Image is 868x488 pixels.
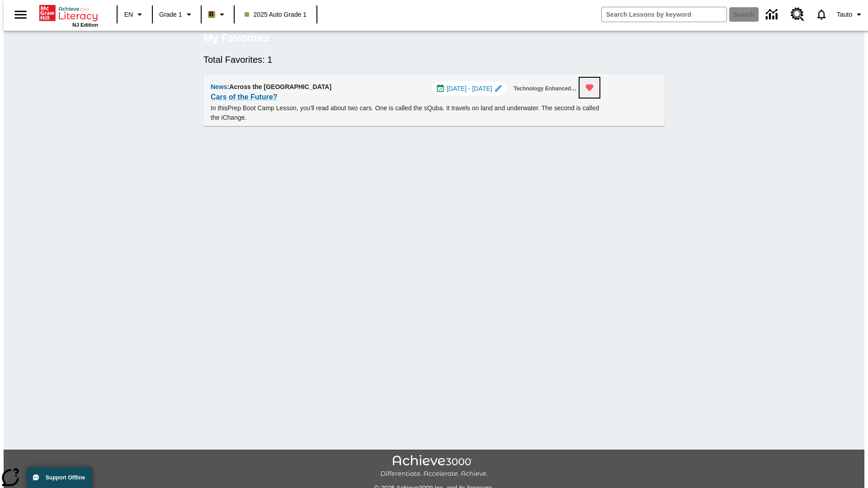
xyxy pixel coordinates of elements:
[837,10,852,19] span: Tauto
[209,9,214,20] span: B
[211,83,227,90] span: News
[211,91,278,103] a: Cars of the Future?
[156,6,198,23] button: Grade: Grade 1, Select a grade
[227,83,332,90] span: : Across the [GEOGRAPHIC_DATA]
[120,6,149,23] button: Language: EN, Select a language
[7,1,34,28] button: Open side menu
[27,467,92,488] button: Support Offline
[39,3,98,28] div: Home
[203,52,665,67] h6: Total Favorites: 1
[245,10,307,19] span: 2025 Auto Grade 1
[159,10,182,19] span: Grade 1
[72,22,98,28] span: NJ Edition
[204,6,231,23] button: Boost Class color is light brown. Change class color
[785,2,810,27] a: Resource Center, Will open in new tab
[510,81,581,96] button: Technology Enhanced Item
[447,84,492,94] span: [DATE] - [DATE]
[833,6,868,23] button: Profile/Settings
[602,7,726,22] input: search field
[211,103,599,122] p: In this
[580,78,599,98] button: Remove from Favorites
[760,2,785,27] a: Data Center
[124,10,133,19] span: EN
[39,4,98,22] a: Home
[46,474,85,481] span: Support Offline
[514,84,578,94] span: Technology Enhanced Item
[380,455,488,478] img: Achieve3000 Differentiate Accelerate Achieve
[211,104,599,121] testabrev: Prep Boot Camp Lesson, you'll read about two cars. One is called the sQuba. It travels on land an...
[432,81,506,96] div: Jul 01 - Aug 01 Choose Dates
[810,3,833,26] a: Notifications
[203,31,270,45] h5: My Favorites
